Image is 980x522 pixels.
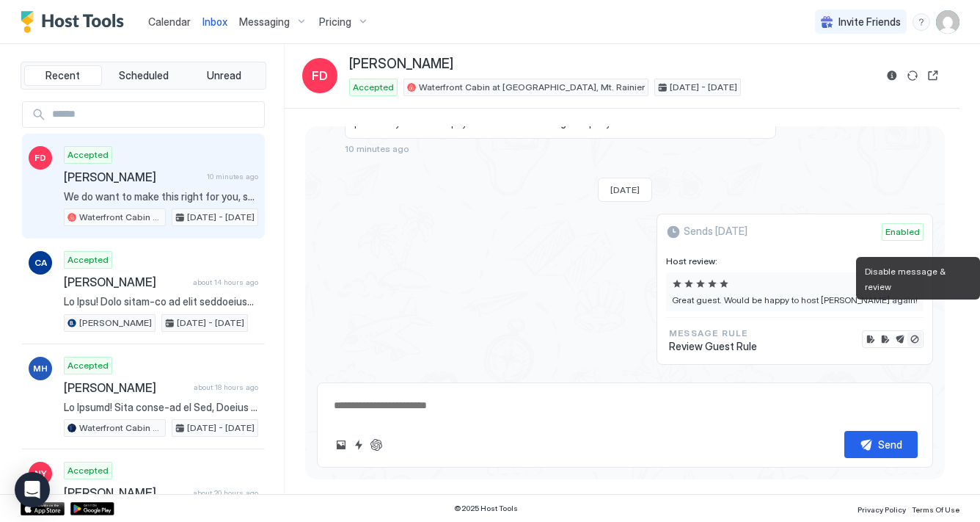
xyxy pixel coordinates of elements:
a: Calendar [148,14,191,29]
button: Scheduled [105,65,183,86]
span: [DATE] - [DATE] [670,81,737,94]
span: Terms Of Use [912,505,959,514]
span: [DATE] - [DATE] [177,316,244,330]
div: tab-group [21,62,266,90]
button: Disable message & review [907,332,922,347]
span: [PERSON_NAME] [349,56,453,73]
span: Accepted [67,253,109,267]
span: Inbox [202,15,227,28]
span: [DATE] - [DATE] [187,421,255,435]
span: Recent [45,69,80,82]
button: Reservation information [883,67,901,84]
button: Open reservation [924,67,942,84]
span: We do want to make this right for you, so we’ll be refunding your cleaning fee and will personall... [64,190,258,203]
span: NY [34,467,47,480]
span: [PERSON_NAME] [64,485,187,500]
span: FD [312,67,328,84]
a: Google Play Store [70,502,114,515]
span: Host review: [666,255,924,267]
span: Waterfront Cabin at [GEOGRAPHIC_DATA], Mt. Rainier [79,211,162,224]
span: [PERSON_NAME] [64,170,201,184]
span: Calendar [148,15,191,28]
span: [PERSON_NAME] [64,380,188,395]
span: Accepted [67,359,109,372]
span: Waterfront Cabin at [GEOGRAPHIC_DATA], Mt. Rainier [79,421,162,435]
span: Privacy Policy [857,505,906,514]
button: Edit rule [878,332,893,347]
div: User profile [936,10,959,34]
span: CA [34,256,47,269]
div: Open Intercom Messenger [15,472,50,507]
span: Enabled [885,225,920,239]
span: [DATE] [610,184,640,195]
span: Accepted [353,81,394,94]
a: App Store [21,502,65,515]
button: Send now [893,332,907,347]
span: Lo Ipsumd! Sita conse-ad el Sed, Doeius 30te in utlaboreetd! Magnaa enim adm veniamqui nostrudexe... [64,401,258,414]
a: Inbox [202,14,227,29]
span: about 14 hours ago [193,278,258,287]
a: Host Tools Logo [21,11,131,33]
span: FD [34,151,46,164]
span: 10 minutes ago [207,172,258,181]
a: Privacy Policy [857,501,906,516]
span: [PERSON_NAME] [79,316,152,330]
span: Lo Ipsu! Dolo sitam-co ad elit seddoeiusmo! Tempor inci utl etdolorem aliquaenim ad minimv q nost... [64,295,258,308]
span: about 18 hours ago [194,383,258,392]
span: Review Guest Rule [669,340,757,353]
span: Invite Friends [838,15,901,29]
button: ChatGPT Auto Reply [367,436,385,454]
span: Accepted [67,148,109,162]
span: 10 minutes ago [345,143,409,154]
button: Upload image [332,436,350,454]
span: Unread [207,69,241,82]
div: menu [913,13,930,31]
button: Quick reply [350,436,367,454]
span: Scheduled [119,69,169,82]
button: Sync reservation [904,67,921,84]
span: Great guest. Would be happy to host [PERSON_NAME] again! [672,294,918,305]
span: about 20 hours ago [193,488,258,498]
div: Send [878,437,902,452]
a: Terms Of Use [912,501,959,516]
span: Message Rule [669,327,757,340]
button: Recent [24,65,102,86]
input: Input Field [46,102,264,127]
span: Waterfront Cabin at [GEOGRAPHIC_DATA], Mt. Rainier [419,81,645,94]
button: Edit review [863,332,878,347]
span: Disable message & review [865,266,948,292]
span: [PERSON_NAME] [64,275,187,289]
button: Send [844,431,918,458]
span: Sends [DATE] [684,225,747,238]
button: Unread [185,65,263,86]
span: © 2025 Host Tools [454,504,518,513]
span: Messaging [239,15,290,29]
span: Pricing [319,15,351,29]
span: Accepted [67,464,109,477]
span: [DATE] - [DATE] [187,211,255,224]
span: MH [33,362,48,375]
